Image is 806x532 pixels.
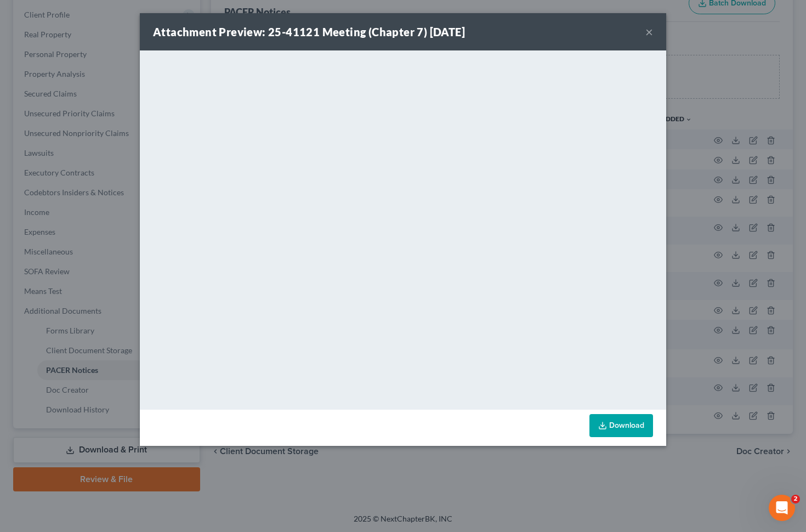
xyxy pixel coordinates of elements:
[140,50,666,407] iframe: <object ng-attr-data='[URL][DOMAIN_NAME]' type='application/pdf' width='100%' height='650px'></ob...
[769,495,795,521] iframe: Intercom live chat
[589,414,653,437] a: Download
[791,495,800,503] span: 2
[153,25,465,38] strong: Attachment Preview: 25-41121 Meeting (Chapter 7) [DATE]
[645,25,653,38] button: ×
